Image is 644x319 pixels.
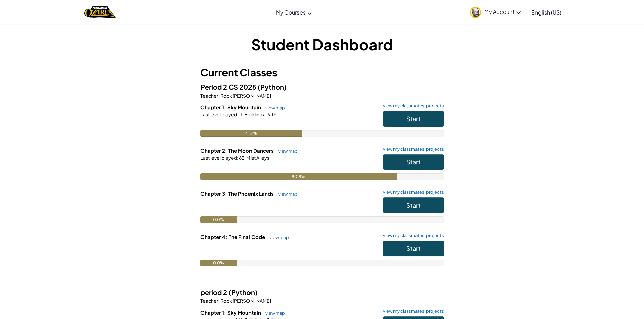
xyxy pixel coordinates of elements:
div: 80.8% [200,173,397,180]
span: Last level played [200,155,237,161]
a: view map [262,310,285,316]
button: Start [383,111,444,127]
span: Rock [PERSON_NAME] [220,92,271,99]
span: (Python) [258,83,287,91]
span: Last level played [200,111,237,117]
button: Start [383,197,444,213]
span: : [237,155,238,161]
span: Teacher [200,92,218,99]
span: period 2 [200,288,229,296]
a: view map [266,235,289,240]
a: My Courses [272,3,315,21]
h3: Current Classes [200,65,444,80]
span: English (US) [531,9,562,16]
a: view my classmates' projects [380,147,444,151]
span: Chapter 2: The Moon Dancers [200,147,275,154]
span: Chapter 1: Sky Mountain [200,104,262,110]
button: Start [383,154,444,170]
span: My Courses [276,9,306,16]
span: Rock [PERSON_NAME] [220,298,271,304]
span: : [218,298,220,304]
span: Start [406,201,421,209]
div: 41.7% [200,130,302,137]
button: Start [383,241,444,256]
span: Chapter 4: The Final Code [200,234,266,240]
span: Teacher [200,298,218,304]
div: 0.0% [200,216,237,223]
span: Mist Alleys [246,155,269,161]
a: Ozaria by CodeCombat logo [84,5,116,19]
span: Chapter 1: Sky Mountain [200,309,262,316]
a: view map [275,191,298,197]
span: : [237,111,238,117]
h1: Student Dashboard [200,34,444,55]
img: Home [84,5,116,19]
span: Building a Path [244,111,276,117]
a: view my classmates' projects [380,104,444,108]
span: 62. [238,155,246,161]
a: English (US) [528,3,565,21]
span: (Python) [229,288,258,296]
a: My Account [467,1,524,23]
span: : [218,92,220,99]
span: Start [406,115,421,123]
a: view my classmates' projects [380,233,444,238]
span: Period 2 CS 2025 [200,83,258,91]
img: avatar [470,7,481,18]
span: Chapter 3: The Phoenix Lands [200,190,275,197]
a: view map [262,105,285,110]
span: Start [406,158,421,166]
a: view my classmates' projects [380,190,444,194]
span: My Account [484,8,521,15]
span: Start [406,244,421,252]
a: view map [275,148,298,154]
span: 11. [238,111,244,117]
div: 0.0% [200,260,237,266]
a: view my classmates' projects [380,309,444,313]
